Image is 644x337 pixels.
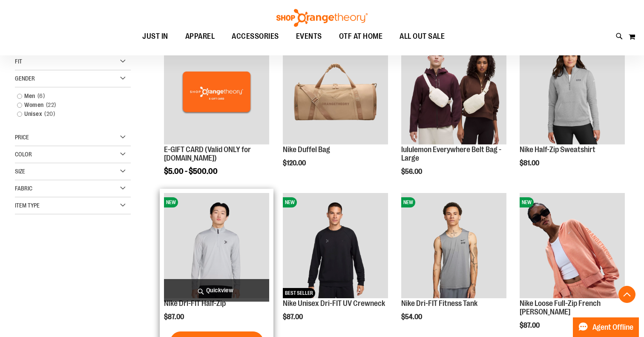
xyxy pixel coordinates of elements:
a: Nike Dri-FIT Fitness Tank [401,299,477,308]
a: Nike Loose Full-Zip French Terry HoodieNEW [520,193,625,300]
img: Nike Dri-FIT Half-Zip [164,193,269,298]
a: Nike Loose Full-Zip French [PERSON_NAME] [520,299,601,316]
span: Fit [15,58,22,65]
a: Nike Half-Zip SweatshirtNEW [520,39,625,146]
span: ALL OUT SALE [400,27,445,46]
span: Price [15,134,29,141]
span: NEW [283,197,297,207]
img: Nike Dri-FIT Fitness Tank [401,193,506,298]
span: 6 [35,92,47,101]
span: $87.00 [520,322,541,329]
span: NEW [401,197,415,207]
a: Quickview [164,279,269,302]
a: lululemon Everywhere Belt Bag - Large [401,145,501,162]
span: $5.00 - $500.00 [164,167,218,176]
img: Nike Unisex Dri-FIT UV Crewneck [283,193,388,298]
a: Nike Duffel Bag [283,145,330,154]
a: Men6 [13,92,124,101]
div: product [397,35,511,197]
a: Women22 [13,101,124,109]
a: E-GIFT CARD (Valid ONLY for ShopOrangetheory.com)NEW [164,39,269,146]
a: E-GIFT CARD (Valid ONLY for [DOMAIN_NAME]) [164,145,251,162]
span: $87.00 [164,313,185,321]
button: Back To Top [618,286,635,303]
span: Size [15,168,25,175]
span: Fabric [15,185,32,192]
span: $87.00 [283,313,304,321]
img: Nike Half-Zip Sweatshirt [520,39,625,144]
span: NEW [520,197,534,207]
a: Nike Unisex Dri-FIT UV Crewneck [283,299,385,308]
button: Agent Offline [573,317,639,337]
span: BEST SELLER [283,288,315,298]
span: $56.00 [401,168,423,176]
img: Shop Orangetheory [275,9,369,27]
a: Unisex20 [13,109,124,118]
img: Nike Duffel Bag [283,39,388,144]
a: Nike Half-Zip Sweatshirt [520,145,595,154]
span: JUST IN [142,27,168,46]
a: lululemon Everywhere Belt Bag - LargeNEW [401,39,506,146]
span: 22 [44,101,58,109]
a: Nike Dri-FIT Half-ZipNEW [164,193,269,300]
span: OTF AT HOME [339,27,383,46]
div: product [279,35,392,189]
span: $81.00 [520,159,540,167]
span: APPAREL [185,27,215,46]
a: Nike Unisex Dri-FIT UV CrewneckNEWBEST SELLER [283,193,388,300]
span: Agent Offline [592,323,633,331]
span: NEW [164,197,178,207]
span: Color [15,151,32,158]
a: Nike Duffel BagNEW [283,39,388,146]
div: product [515,35,629,189]
div: product [160,35,273,197]
span: Item Type [15,202,40,209]
span: $54.00 [401,313,423,321]
span: $120.00 [283,159,307,167]
span: 20 [42,109,57,118]
span: EVENTS [296,27,322,46]
span: ACCESSORIES [232,27,279,46]
span: Gender [15,75,35,82]
a: Nike Dri-FIT Fitness TankNEW [401,193,506,300]
img: Nike Loose Full-Zip French Terry Hoodie [520,193,625,298]
img: lululemon Everywhere Belt Bag - Large [401,39,506,144]
img: E-GIFT CARD (Valid ONLY for ShopOrangetheory.com) [164,39,269,144]
a: Nike Dri-FIT Half-Zip [164,299,226,308]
